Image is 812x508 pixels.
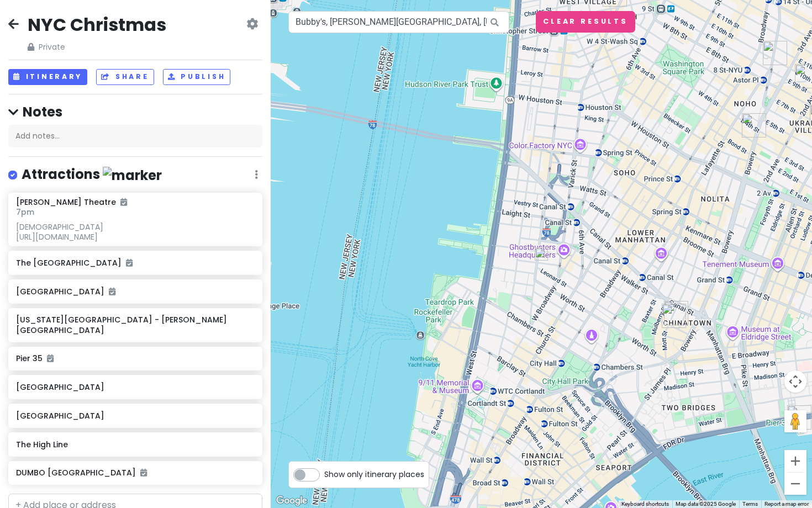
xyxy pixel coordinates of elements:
[22,166,162,184] h4: Attractions
[16,197,127,207] h6: [PERSON_NAME] Theatre
[16,315,254,335] h6: [US_STATE][GEOGRAPHIC_DATA] - [PERSON_NAME][GEOGRAPHIC_DATA]
[16,411,254,421] h6: [GEOGRAPHIC_DATA]
[8,103,262,120] h4: Notes
[140,469,147,477] i: Added to itinerary
[664,301,688,325] div: Deluxe Green Bo
[536,11,635,33] button: Clear Results
[621,500,669,508] button: Keyboard shortcuts
[763,41,787,65] div: IPPUDO NY
[16,222,254,242] div: [DEMOGRAPHIC_DATA] [URL][DOMAIN_NAME]
[784,450,806,472] button: Zoom in
[8,125,262,148] div: Add notes...
[676,501,736,507] span: Map data ©2025 Google
[16,468,254,478] h6: DUMBO [GEOGRAPHIC_DATA]
[662,304,686,328] div: The Original Chinatown Ice Cream Factory
[16,440,254,449] h6: The High Line
[163,69,231,85] button: Publish
[47,354,54,362] i: Added to itinerary
[273,494,310,508] a: Open this area in Google Maps (opens a new window)
[324,468,424,480] span: Show only itinerary places
[16,382,254,392] h6: [GEOGRAPHIC_DATA]
[109,288,115,295] i: Added to itinerary
[742,113,766,137] div: Kettl Tea - Bowery
[742,501,758,507] a: Terms (opens in new tab)
[16,353,254,363] h6: Pier 35
[16,258,254,268] h6: The [GEOGRAPHIC_DATA]
[288,11,509,33] input: Search a place
[273,494,310,508] img: Google
[784,473,806,495] button: Zoom out
[28,13,166,36] h2: NYC Christmas
[16,207,34,218] span: 7pm
[96,69,154,85] button: Share
[120,198,127,206] i: Added to itinerary
[784,371,806,393] button: Map camera controls
[16,287,254,297] h6: [GEOGRAPHIC_DATA]
[764,501,809,507] a: Report a map error
[787,405,811,430] div: Pier 35
[28,41,166,53] span: Private
[784,410,806,432] button: Drag Pegman onto the map to open Street View
[8,69,87,85] button: Itinerary
[126,259,133,267] i: Added to itinerary
[103,167,162,184] img: marker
